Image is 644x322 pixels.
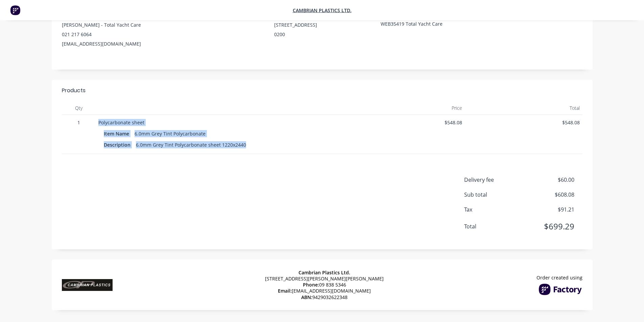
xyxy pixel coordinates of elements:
[65,119,93,126] span: 1
[62,20,157,49] div: [PERSON_NAME] - Total Yacht Care021 217 6064[EMAIL_ADDRESS][DOMAIN_NAME]
[293,7,352,14] a: Cambrian Plastics Ltd.
[104,140,133,150] div: Description
[299,269,350,276] span: Cambrian Plastics Ltd.
[62,265,113,305] img: Company Logo
[524,205,574,214] span: $91.21
[303,282,346,288] span: 09 838 5346
[133,140,249,150] div: 6.0mm Grey Tint Polycarbonate sheet 1220x2440
[62,30,157,39] div: 021 217 6064
[274,20,369,42] div: [STREET_ADDRESS]0200
[524,176,574,184] span: $60.00
[524,191,574,199] span: $608.08
[468,119,580,126] span: $548.08
[278,288,292,294] span: Email:
[292,288,371,294] a: [EMAIL_ADDRESS][DOMAIN_NAME]
[62,20,157,30] div: [PERSON_NAME] - Total Yacht Care
[274,20,369,30] div: [STREET_ADDRESS]
[350,119,462,126] span: $548.08
[301,294,348,300] span: 9429032622348
[303,281,319,288] span: Phone:
[464,205,524,214] span: Tax
[265,276,384,282] span: [STREET_ADDRESS][PERSON_NAME][PERSON_NAME]
[464,176,524,184] span: Delivery fee
[301,294,312,300] span: ABN:
[104,129,132,139] div: Item Name
[10,5,20,15] img: Factory
[536,275,582,281] span: Order created using
[132,129,208,139] div: 6.0mm Grey Tint Polycarbonate
[98,119,144,126] span: Polycarbonate sheet
[274,30,369,39] div: 0200
[464,191,524,199] span: Sub total
[464,222,524,230] span: Total
[539,283,582,295] img: Factory Logo
[62,39,157,49] div: [EMAIL_ADDRESS][DOMAIN_NAME]
[524,220,574,232] span: $699.29
[62,101,96,115] div: Qty
[465,101,582,115] div: Total
[348,101,465,115] div: Price
[62,86,86,95] div: Products
[381,20,465,30] div: WEB35419 Total Yacht Care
